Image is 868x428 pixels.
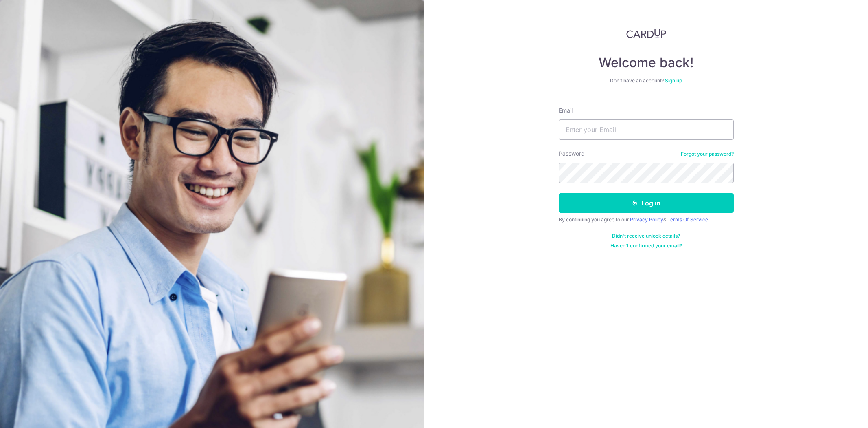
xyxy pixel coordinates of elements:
[665,77,682,84] a: Sign up
[610,243,682,249] a: Haven't confirmed your email?
[559,77,734,84] div: Don’t have an account?
[559,106,573,115] label: Email
[559,193,734,213] button: Log in
[667,216,708,223] a: Terms Of Service
[559,119,734,140] input: Enter your Email
[630,216,663,223] a: Privacy Policy
[559,216,734,223] div: By continuing you agree to our &
[559,55,734,71] h4: Welcome back!
[559,150,585,158] label: Password
[681,151,734,157] a: Forgot your password?
[612,233,680,239] a: Didn't receive unlock details?
[626,29,666,38] img: CardUp Logo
